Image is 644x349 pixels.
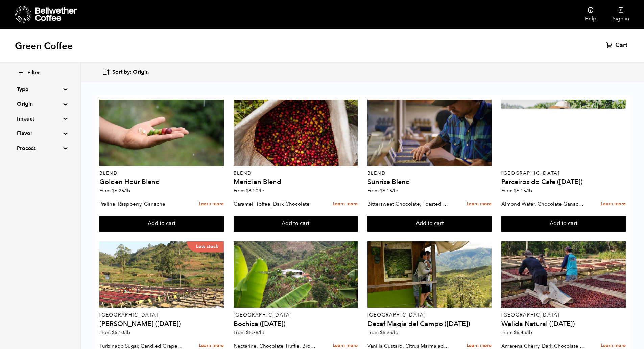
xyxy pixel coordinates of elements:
bdi: 6.20 [246,188,264,194]
span: $ [514,329,517,336]
button: Add to cart [367,216,492,232]
button: Add to cart [501,216,626,232]
bdi: 5.78 [246,329,264,336]
span: $ [246,329,249,336]
p: Blend [367,171,492,176]
a: Cart [606,41,629,49]
span: Cart [615,41,627,49]
button: Add to cart [234,216,358,232]
span: From [99,329,130,336]
h4: Golden Hour Blend [99,179,224,186]
p: [GEOGRAPHIC_DATA] [501,313,626,318]
bdi: 6.15 [380,188,398,194]
a: Learn more [467,197,492,212]
h4: Sunrise Blend [367,179,492,186]
span: /lb [258,329,264,336]
p: Bittersweet Chocolate, Toasted Marshmallow, Candied Orange, Praline [367,199,452,209]
span: From [367,188,398,194]
h4: Decaf Magia del Campo ([DATE]) [367,321,492,327]
span: $ [112,329,115,336]
span: From [501,188,532,194]
span: Sort by: Origin [112,69,149,76]
span: /lb [124,329,130,336]
a: Learn more [199,197,224,212]
span: From [234,188,264,194]
p: Caramel, Toffee, Dark Chocolate [234,199,318,209]
summary: Impact [17,115,64,123]
p: [GEOGRAPHIC_DATA] [367,313,492,318]
span: /lb [258,188,264,194]
span: /lb [124,188,130,194]
summary: Type [17,85,64,93]
span: /lb [392,329,398,336]
span: $ [380,188,383,194]
summary: Origin [17,100,64,108]
summary: Process [17,144,64,152]
bdi: 6.45 [514,329,532,336]
h4: [PERSON_NAME] ([DATE]) [99,321,224,327]
span: /lb [526,188,532,194]
bdi: 5.10 [112,329,130,336]
h1: Green Coffee [15,40,73,52]
span: /lb [392,188,398,194]
bdi: 6.25 [112,188,130,194]
p: [GEOGRAPHIC_DATA] [234,313,358,318]
h4: Meridian Blend [234,179,358,186]
span: $ [380,329,383,336]
span: From [234,329,264,336]
button: Add to cart [99,216,224,232]
span: From [501,329,532,336]
summary: Flavor [17,129,64,137]
bdi: 5.25 [380,329,398,336]
p: Blend [234,171,358,176]
p: Almond Wafer, Chocolate Ganache, Bing Cherry [501,199,586,209]
button: Sort by: Origin [102,64,149,80]
p: [GEOGRAPHIC_DATA] [501,171,626,176]
span: $ [514,188,517,194]
h4: Parceiros do Cafe ([DATE]) [501,179,626,186]
a: Learn more [333,197,358,212]
p: Praline, Raspberry, Ganache [99,199,184,209]
p: [GEOGRAPHIC_DATA] [99,313,224,318]
span: $ [112,188,115,194]
span: From [367,329,398,336]
p: Blend [99,171,224,176]
span: /lb [526,329,532,336]
p: Low stock [187,241,224,252]
a: Learn more [601,197,626,212]
a: Low stock [99,241,224,308]
span: Filter [27,69,40,77]
bdi: 6.15 [514,188,532,194]
span: $ [246,188,249,194]
h4: Bochica ([DATE]) [234,321,358,327]
span: From [99,188,130,194]
h4: Walida Natural ([DATE]) [501,321,626,327]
